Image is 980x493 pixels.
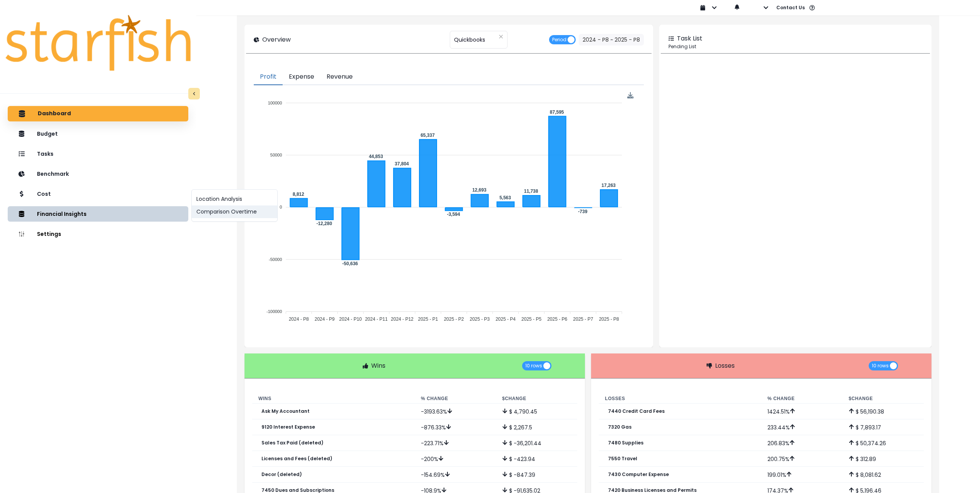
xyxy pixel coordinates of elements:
[573,317,593,322] tspan: 2025 - P7
[454,32,485,48] span: Quickbooks
[254,69,283,85] button: Profit
[418,317,438,322] tspan: 2025 - P1
[252,394,415,404] th: Wins
[599,394,761,404] th: Losses
[415,419,496,435] td: -876.33 %
[608,456,637,461] p: 7550 Travel
[266,309,282,314] tspan: -100000
[579,34,644,45] button: 2024 - P8 ~ 2025 - P8
[261,456,332,461] p: Licenses and Fees (deleted)
[496,467,577,483] td: $ -847.39
[371,361,385,370] p: Wins
[415,435,496,451] td: -223.71 %
[677,34,702,43] p: Task List
[496,419,577,435] td: $ 2,267.5
[261,409,310,414] p: Ask My Accountant
[599,317,619,322] tspan: 2025 - P8
[37,131,58,137] p: Budget
[261,424,315,430] p: 9120 Interest Expense
[627,92,634,99] img: Download Profit
[261,488,334,493] p: 7450 Dues and Subscriptions
[608,440,643,446] p: 7480 Supplies
[283,69,320,85] button: Expense
[843,394,924,404] th: $ Change
[843,435,924,451] td: $ 50,374.26
[843,451,924,467] td: $ 312.89
[8,226,188,242] button: Settings
[761,435,843,451] td: 206.83 %
[843,419,924,435] td: $ 7,893.17
[365,317,388,322] tspan: 2024 - P11
[415,451,496,467] td: -200 %
[270,153,282,157] tspan: 50000
[339,317,362,322] tspan: 2024 - P10
[761,394,843,404] th: % Change
[415,467,496,483] td: -154.69 %
[843,404,924,419] td: $ 56,190.38
[37,171,69,177] p: Benchmark
[37,191,51,197] p: Cost
[496,404,577,419] td: $ 4,790.45
[391,317,414,322] tspan: 2024 - P12
[499,34,503,39] svg: close
[496,394,577,404] th: $ Change
[320,69,359,85] button: Revenue
[715,361,735,370] p: Losses
[38,110,71,117] p: Dashboard
[444,317,464,322] tspan: 2025 - P2
[415,404,496,419] td: -3193.63 %
[761,451,843,467] td: 200.75 %
[8,206,188,222] button: Financial Insights
[280,205,282,209] tspan: 0
[608,472,669,477] p: 7430 Computer Expense
[269,257,282,262] tspan: -50000
[608,488,697,493] p: 7420 Business Licenses and Permits
[8,126,188,141] button: Budget
[192,193,277,205] button: Location Analysis
[627,92,634,99] div: Menu
[8,106,188,121] button: Dashboard
[496,451,577,467] td: $ -423.94
[872,361,889,370] span: 10 rows
[470,317,490,322] tspan: 2025 - P3
[315,317,335,322] tspan: 2024 - P9
[37,151,54,157] p: Tasks
[8,146,188,162] button: Tasks
[552,35,566,44] span: Period
[608,424,632,430] p: 7320 Gas
[262,35,291,44] p: Overview
[525,361,542,370] span: 10 rows
[261,440,323,446] p: Sales Tax Paid (deleted)
[496,435,577,451] td: $ -36,201.44
[843,467,924,483] td: $ 8,081.62
[261,472,302,477] p: Decor (deleted)
[499,33,503,40] button: Clear
[521,317,541,322] tspan: 2025 - P5
[8,186,188,202] button: Cost
[668,43,922,50] p: Pending List
[268,101,282,105] tspan: 100000
[289,317,309,322] tspan: 2024 - P8
[608,409,665,414] p: 7440 Credit Card Fees
[415,394,496,404] th: % Change
[8,166,188,182] button: Benchmark
[496,317,516,322] tspan: 2025 - P4
[761,419,843,435] td: 233.44 %
[192,205,277,218] button: Comparison Overtime
[548,317,568,322] tspan: 2025 - P6
[761,467,843,483] td: 199.01 %
[761,404,843,419] td: 1424.51 %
